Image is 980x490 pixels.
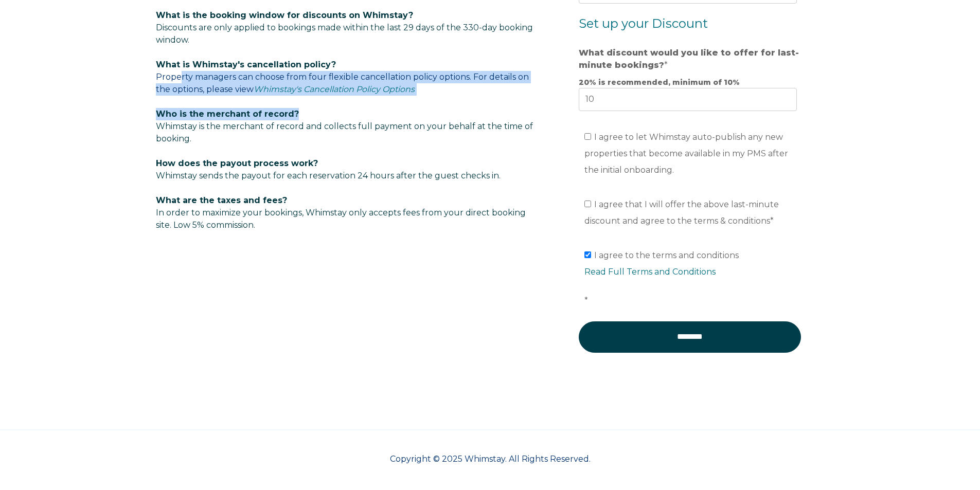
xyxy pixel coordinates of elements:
[156,10,413,20] span: What is the booking window for discounts on Whimstay?
[254,84,415,94] a: Whimstay's Cancellation Policy Options
[156,60,336,69] span: What is Whimstay's cancellation policy?
[156,453,825,465] p: Copyright © 2025 Whimstay. All Rights Reserved.
[579,78,740,87] strong: 20% is recommended, minimum of 10%
[584,201,591,207] input: I agree that I will offer the above last-minute discount and agree to the terms & conditions*
[584,267,716,277] a: Read Full Terms and Conditions
[584,250,803,305] span: I agree to the terms and conditions
[579,48,799,70] strong: What discount would you like to offer for last-minute bookings?
[156,171,501,180] span: Whimstay sends the payout for each reservation 24 hours after the guest checks in.
[156,195,287,205] span: What are the taxes and fees?
[579,16,708,31] span: Set up your Discount
[156,158,318,168] span: How does the payout process work?
[156,121,533,143] span: Whimstay is the merchant of record and collects full payment on your behalf at the time of booking.
[156,23,533,45] span: Discounts are only applied to bookings made within the last 29 days of the 330-day booking window.
[584,251,591,258] input: I agree to the terms and conditionsRead Full Terms and Conditions*
[156,195,526,230] span: In order to maximize your bookings, Whimstay only accepts fees from your direct booking site. Low...
[156,59,539,96] p: Property managers can choose from four flexible cancellation policy options. For details on the o...
[584,199,779,226] span: I agree that I will offer the above last-minute discount and agree to the terms & conditions
[584,133,591,140] input: I agree to let Whimstay auto-publish any new properties that become available in my PMS after the...
[584,132,788,175] span: I agree to let Whimstay auto-publish any new properties that become available in my PMS after the...
[156,109,299,119] span: Who is the merchant of record?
